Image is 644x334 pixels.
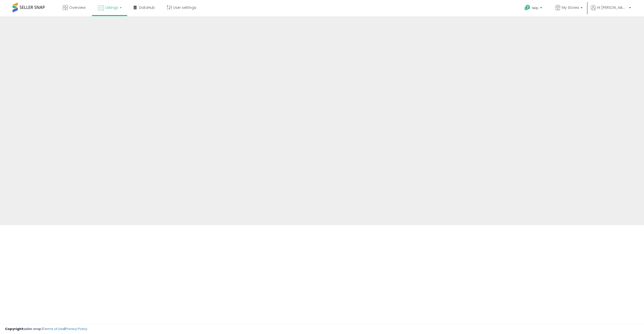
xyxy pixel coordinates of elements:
[597,5,627,10] span: Hi [PERSON_NAME]
[139,5,155,10] span: DataHub
[532,6,539,10] span: Help
[105,5,118,10] span: Listings
[524,5,531,11] i: Get Help
[562,5,579,10] span: My Stores
[69,5,86,10] span: Overview
[591,5,631,16] a: Hi [PERSON_NAME]
[520,1,547,16] a: Help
